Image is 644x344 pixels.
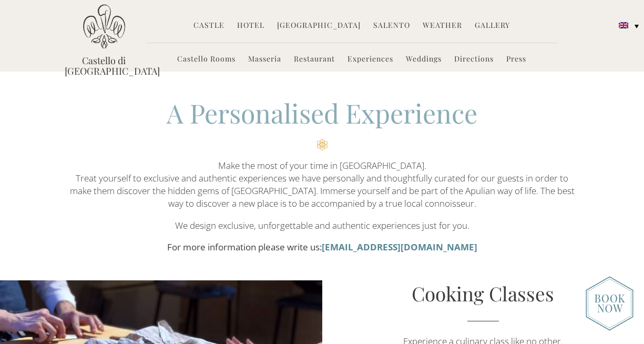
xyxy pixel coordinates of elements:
[475,20,510,32] a: Gallery
[373,20,410,32] a: Salento
[347,54,393,66] a: Experiences
[167,241,322,253] strong: For more information please write us:
[193,20,224,32] a: Castle
[83,4,125,49] img: Castello di Ugento
[248,54,281,66] a: Masseria
[65,95,580,150] h2: A Personalised Experience
[237,20,264,32] a: Hotel
[506,54,526,66] a: Press
[619,22,628,28] img: English
[423,20,462,32] a: Weather
[406,54,442,66] a: Weddings
[322,241,477,253] a: [EMAIL_ADDRESS][DOMAIN_NAME]
[277,20,361,32] a: [GEOGRAPHIC_DATA]
[177,54,236,66] a: Castello Rooms
[65,55,144,76] a: Castello di [GEOGRAPHIC_DATA]
[65,159,580,210] p: Make the most of your time in [GEOGRAPHIC_DATA]. Treat yourself to exclusive and authentic experi...
[586,276,633,331] img: new-booknow.png
[65,219,580,232] p: We design exclusive, unforgettable and authentic experiences just for you.
[412,280,554,306] a: Cooking Classes
[294,54,335,66] a: Restaurant
[454,54,494,66] a: Directions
